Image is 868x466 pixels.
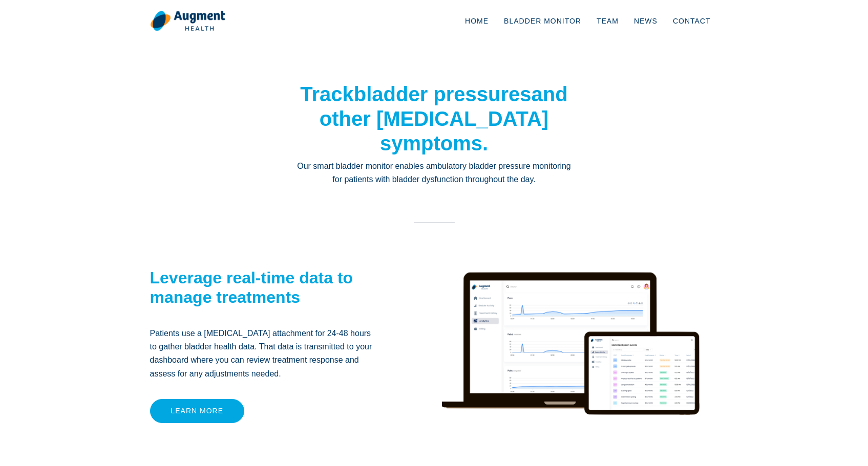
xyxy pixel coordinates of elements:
a: Bladder Monitor [496,4,589,38]
strong: bladder pressures [354,83,532,105]
img: logo [150,10,225,32]
a: Contact [665,4,718,38]
h1: Track and other [MEDICAL_DATA] symptoms. [296,82,573,156]
h2: Leverage real-time data to manage treatments [150,268,378,307]
a: Home [457,4,496,38]
p: Patients use a [MEDICAL_DATA] attachment for 24-48 hours to gather bladder health data. That data... [150,327,378,381]
a: News [626,4,665,38]
p: Our smart bladder monitor enables ambulatory bladder pressure monitoring for patients with bladde... [296,160,573,187]
a: Learn more [150,399,245,423]
a: Team [589,4,626,38]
